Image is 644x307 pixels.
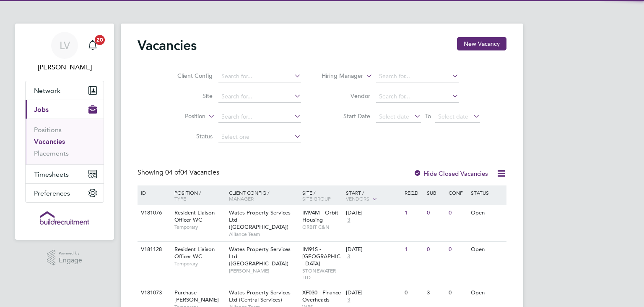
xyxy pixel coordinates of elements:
[402,242,424,257] div: 1
[425,185,447,200] div: Sub
[26,165,104,183] button: Timesheets
[34,149,69,157] a: Placements
[174,224,225,230] span: Temporary
[302,209,338,223] span: IM94M - Orbit Housing
[165,168,180,177] span: 04 of
[34,126,62,134] a: Positions
[25,211,104,225] a: Go to home page
[218,71,301,82] input: Search for...
[164,92,213,100] label: Site
[174,289,219,303] span: Purchase [PERSON_NAME]
[15,24,114,240] nav: Main navigation
[423,111,434,122] span: To
[139,205,168,221] div: V181076
[164,132,213,140] label: Status
[139,285,168,301] div: V181073
[164,72,213,79] label: Client Config
[25,62,104,72] span: Lucy Van der Gucht
[457,37,506,50] button: New Vacancy
[26,100,104,119] button: Jobs
[346,209,400,217] div: [DATE]
[376,91,459,103] input: Search for...
[300,185,344,206] div: Site /
[227,185,300,206] div: Client Config /
[447,185,468,200] div: Conf
[47,250,83,266] a: Powered byEngage
[229,209,291,230] span: Wates Property Services Ltd ([GEOGRAPHIC_DATA])
[174,209,215,223] span: Resident Liaison Officer WC
[302,195,331,202] span: Site Group
[344,185,402,206] div: Start /
[60,40,70,51] span: LV
[425,242,447,257] div: 0
[34,138,65,146] a: Vacancies
[229,231,298,238] span: Alliance Team
[218,131,301,143] input: Select one
[84,32,101,59] a: 20
[165,168,219,177] span: 04 Vacancies
[302,289,341,303] span: XF030 - Finance Overheads
[346,246,400,253] div: [DATE]
[376,71,459,82] input: Search for...
[26,184,104,202] button: Preferences
[302,267,342,281] span: STONEWATER LTD
[447,285,468,301] div: 0
[346,217,351,224] span: 3
[168,185,227,206] div: Position /
[34,170,69,178] span: Timesheets
[346,253,351,260] span: 3
[402,285,424,301] div: 0
[40,211,89,225] img: buildrec-logo-retina.png
[25,32,104,72] a: LV[PERSON_NAME]
[425,285,447,301] div: 3
[438,113,468,120] span: Select date
[302,246,340,267] span: IM91S - [GEOGRAPHIC_DATA]
[413,169,488,177] label: Hide Closed Vacancies
[402,185,424,200] div: Reqd
[218,91,301,103] input: Search for...
[34,106,49,114] span: Jobs
[346,296,351,304] span: 3
[322,92,370,100] label: Vendor
[402,205,424,221] div: 1
[59,250,82,257] span: Powered by
[139,185,168,200] div: ID
[469,242,505,257] div: Open
[322,112,370,120] label: Start Date
[138,168,221,177] div: Showing
[469,285,505,301] div: Open
[447,242,468,257] div: 0
[34,189,70,197] span: Preferences
[346,289,400,296] div: [DATE]
[174,246,215,260] span: Resident Liaison Officer WC
[157,112,205,121] label: Position
[34,87,60,95] span: Network
[26,81,104,100] button: Network
[346,195,369,202] span: Vendors
[95,35,105,45] span: 20
[229,246,291,267] span: Wates Property Services Ltd ([GEOGRAPHIC_DATA])
[379,113,409,120] span: Select date
[469,205,505,221] div: Open
[229,289,291,303] span: Wates Property Services Ltd (Central Services)
[218,111,301,123] input: Search for...
[174,260,225,267] span: Temporary
[59,257,82,264] span: Engage
[229,267,298,274] span: [PERSON_NAME]
[174,195,186,202] span: Type
[302,224,342,230] span: ORBIT C&N
[469,185,505,200] div: Status
[447,205,468,221] div: 0
[229,195,254,202] span: Manager
[315,72,363,80] label: Hiring Manager
[138,37,197,54] h2: Vacancies
[139,242,168,257] div: V181128
[425,205,447,221] div: 0
[26,119,104,164] div: Jobs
